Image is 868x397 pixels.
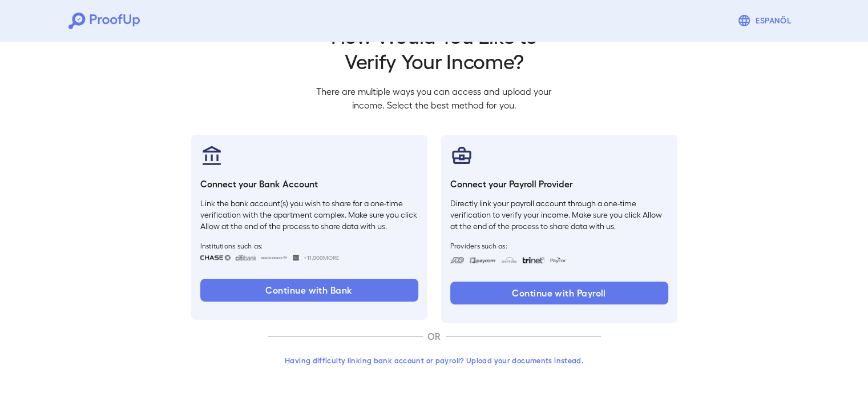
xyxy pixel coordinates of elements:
p: Directly link your payroll account through a one-time verification to verify your income. Make su... [450,198,668,232]
img: paycom.svg [469,257,496,263]
h6: Connect your Payroll Provider [450,177,668,191]
img: adp.svg [450,257,465,263]
button: Having difficulty linking bank account or payroll? Upload your documents instead. [268,350,601,371]
img: bankOfAmerica.svg [261,255,288,260]
h2: How Would You Like to Verify Your Income? [308,23,561,73]
img: bankAccount.svg [200,144,223,167]
span: Institutions such as: [200,241,418,250]
img: paycon.svg [549,257,567,263]
h6: Connect your Bank Account [200,177,418,191]
p: There are multiple ways you can access and upload your income. Select the best method for you. [308,85,561,112]
button: Continue with Payroll [450,282,668,304]
span: +11,000 More [304,253,339,262]
button: Continue with Bank [200,279,418,302]
p: Link the bank account(s) you wish to share for a one-time verification with the apartment complex... [200,198,418,232]
img: wellsfargo.svg [293,255,299,260]
img: payrollProvider.svg [450,144,473,167]
span: Providers such as: [450,241,668,250]
img: trinet.svg [522,257,545,263]
img: citibank.svg [235,255,257,260]
img: chase.svg [200,255,231,260]
img: workday.svg [501,257,518,263]
button: Espanõl [733,9,800,32]
p: OR [423,330,446,343]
